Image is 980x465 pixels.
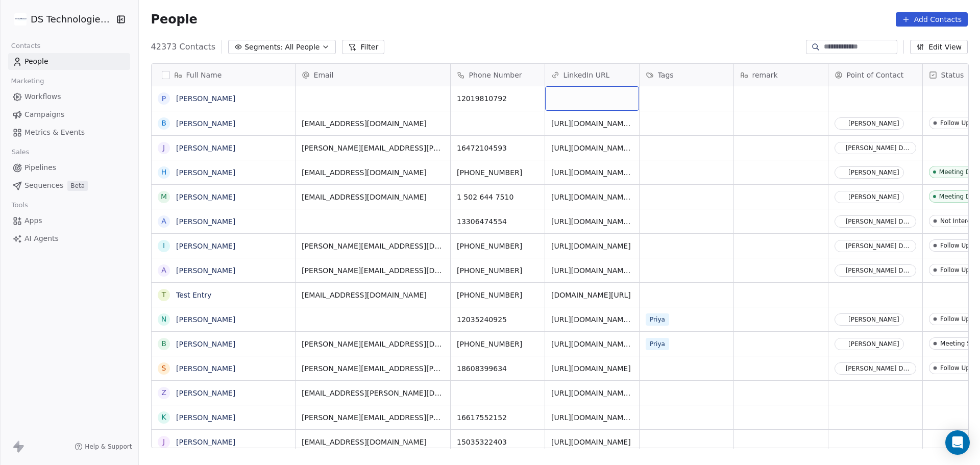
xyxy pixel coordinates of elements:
[457,192,538,202] span: 1 502 644 7510
[302,339,444,349] span: [PERSON_NAME][EMAIL_ADDRESS][DOMAIN_NAME]
[302,363,444,374] span: [PERSON_NAME][EMAIL_ADDRESS][PERSON_NAME][DOMAIN_NAME]
[161,167,166,178] div: H
[8,159,130,176] a: Pipelines
[24,91,61,102] span: Workflows
[545,64,639,86] div: LinkedIn URL
[176,94,235,103] a: [PERSON_NAME]
[176,389,235,397] a: [PERSON_NAME]
[940,315,970,323] div: Follow Up
[244,42,283,53] span: Segments:
[910,40,968,54] button: Edit View
[8,124,130,141] a: Metrics & Events
[24,127,85,138] span: Metrics & Events
[302,388,444,398] span: [EMAIL_ADDRESS][PERSON_NAME][DOMAIN_NAME]
[848,340,899,348] div: [PERSON_NAME]
[24,109,64,120] span: Campaigns
[469,70,522,80] span: Phone Number
[161,118,166,129] div: B
[457,143,538,153] span: 16472104593
[24,162,56,173] span: Pipelines
[551,217,690,226] a: [URL][DOMAIN_NAME][PERSON_NAME]
[940,364,970,372] div: Follow Up
[457,167,538,178] span: [PHONE_NUMBER]
[161,363,166,374] div: S
[551,168,690,177] a: [URL][DOMAIN_NAME][PERSON_NAME]
[563,70,610,80] span: LinkedIn URL
[8,212,130,229] a: Apps
[845,267,911,274] div: [PERSON_NAME] Darbasthu
[161,191,167,202] div: M
[8,53,130,70] a: People
[302,143,444,153] span: [PERSON_NAME][EMAIL_ADDRESS][PERSON_NAME][DOMAIN_NAME]
[75,443,132,451] a: Help & Support
[828,64,922,86] div: Point of Contact
[658,70,674,80] span: Tags
[457,339,538,349] span: [PHONE_NUMBER]
[314,70,334,80] span: Email
[7,144,34,160] span: Sales
[457,265,538,276] span: [PHONE_NUMBER]
[24,233,59,244] span: AI Agents
[551,438,631,446] a: [URL][DOMAIN_NAME]
[940,266,970,274] div: Follow Up
[7,198,32,213] span: Tools
[85,443,132,451] span: Help & Support
[457,93,538,104] span: 12019810792
[457,241,538,251] span: [PHONE_NUMBER]
[176,217,235,226] a: [PERSON_NAME]
[551,413,690,422] a: [URL][DOMAIN_NAME][PERSON_NAME]
[176,340,235,348] a: [PERSON_NAME]
[7,74,48,89] span: Marketing
[847,70,904,80] span: Point of Contact
[302,118,444,129] span: [EMAIL_ADDRESS][DOMAIN_NAME]
[7,38,45,54] span: Contacts
[551,389,690,397] a: [URL][DOMAIN_NAME][PERSON_NAME]
[848,193,899,201] div: [PERSON_NAME]
[551,364,631,373] a: [URL][DOMAIN_NAME]
[8,230,130,247] a: AI Agents
[551,291,631,299] a: [DOMAIN_NAME][URL]
[161,338,166,349] div: B
[551,266,690,275] a: [URL][DOMAIN_NAME][PERSON_NAME]
[940,119,970,127] div: Follow Up
[161,387,166,398] div: Z
[176,168,235,177] a: [PERSON_NAME]
[941,70,964,80] span: Status
[176,413,235,422] a: [PERSON_NAME]
[176,242,235,250] a: [PERSON_NAME]
[845,365,911,372] div: [PERSON_NAME] Darbasthu
[161,412,166,423] div: K
[848,120,899,127] div: [PERSON_NAME]
[302,241,444,251] span: [PERSON_NAME][EMAIL_ADDRESS][DOMAIN_NAME]
[151,12,198,27] span: People
[845,218,911,225] div: [PERSON_NAME] Darbasthu
[940,242,970,249] div: Follow Up
[152,64,295,86] div: Full Name
[646,338,669,350] span: Priya
[161,265,166,276] div: A
[734,64,828,86] div: remark
[551,144,690,152] a: [URL][DOMAIN_NAME][PERSON_NAME]
[457,412,538,423] span: 16617552152
[640,64,733,86] div: Tags
[945,430,970,455] div: Open Intercom Messenger
[12,11,109,28] button: DS Technologies Inc
[176,438,235,446] a: [PERSON_NAME]
[8,177,130,194] a: SequencesBeta
[161,314,166,325] div: N
[24,56,48,67] span: People
[457,216,538,227] span: 13306474554
[451,64,545,86] div: Phone Number
[296,64,450,86] div: Email
[551,119,690,128] a: [URL][DOMAIN_NAME][PERSON_NAME]
[551,242,631,250] a: [URL][DOMAIN_NAME]
[8,88,130,105] a: Workflows
[176,144,235,152] a: [PERSON_NAME]
[551,340,690,348] a: [URL][DOMAIN_NAME][PERSON_NAME]
[162,142,164,153] div: J
[8,106,130,123] a: Campaigns
[161,289,166,300] div: T
[176,119,235,128] a: [PERSON_NAME]
[176,364,235,373] a: [PERSON_NAME]
[845,242,911,250] div: [PERSON_NAME] Darbasthu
